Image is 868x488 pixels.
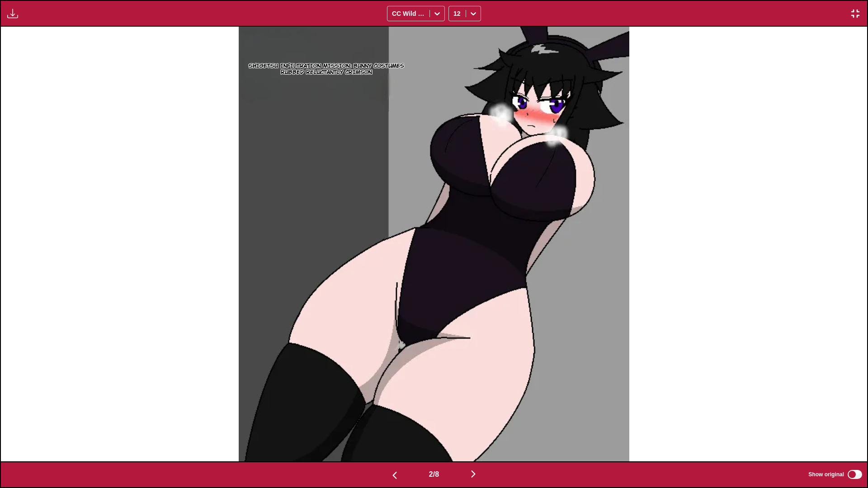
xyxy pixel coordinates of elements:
span: 2 / 8 [429,470,439,479]
img: Manga Panel [239,27,629,461]
p: Shigetsu Infiltration Mission: Bunny Costumes Rubbed Reluctantly Crimson [239,61,414,78]
img: Previous page [389,470,400,481]
img: Download translated images [7,8,18,19]
input: Show original [848,470,862,479]
img: Next page [468,469,479,479]
span: Show original [808,471,844,478]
